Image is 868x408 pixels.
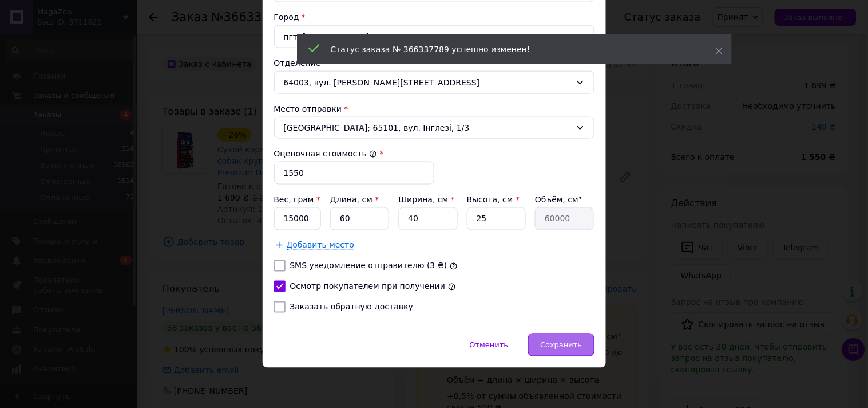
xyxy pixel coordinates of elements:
label: Высота, см [467,195,520,204]
div: 64003, вул. [PERSON_NAME][STREET_ADDRESS] [274,71,594,94]
span: Сохранить [540,341,582,350]
label: Вес, грам [274,195,321,204]
div: пгт. [PERSON_NAME] [274,25,594,48]
span: [GEOGRAPHIC_DATA]; 65101, вул. Інглезі, 1/3 [284,122,571,134]
div: Отделение [274,57,594,69]
span: Добавить место [287,241,355,250]
div: Место отправки [274,103,594,115]
label: Ширина, см [398,195,454,204]
div: Статус заказа № 366337789 успешно изменен! [331,44,687,55]
div: Город [274,11,594,23]
label: SMS уведомление отправителю (3 ₴) [290,261,447,270]
div: Объём, см³ [535,194,594,205]
label: Заказать обратную доставку [290,303,414,312]
span: Отменить [470,341,509,350]
label: Оценочная стоимость [274,149,378,158]
label: Длина, см [330,195,379,204]
label: Осмотр покупателем при получении [290,282,446,291]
